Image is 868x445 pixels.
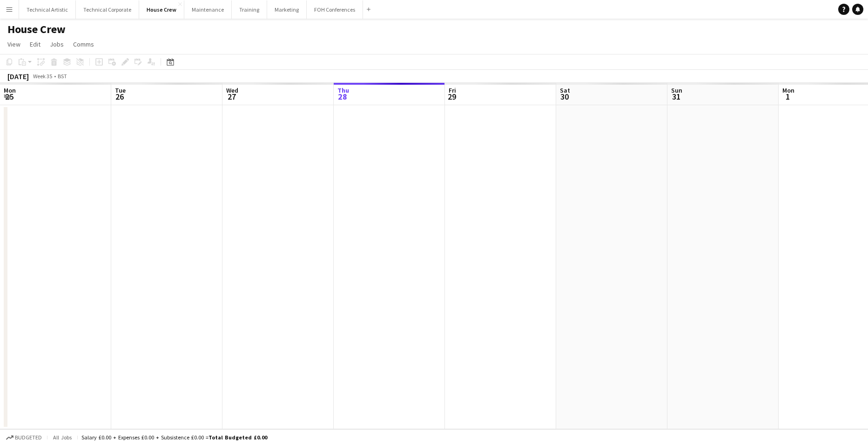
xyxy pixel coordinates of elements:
span: Budgeted [15,434,42,441]
span: 28 [336,91,349,102]
span: Mon [782,86,794,94]
div: [DATE] [7,72,29,81]
a: Jobs [46,38,67,50]
a: View [4,38,24,50]
span: Week 35 [31,73,54,80]
span: Jobs [50,40,64,48]
span: Wed [226,86,238,94]
span: Mon [4,86,16,94]
span: 30 [558,91,570,102]
span: 27 [225,91,238,102]
span: Fri [449,86,456,94]
span: All jobs [51,434,74,441]
span: 26 [114,91,126,102]
button: Technical Corporate [76,0,139,19]
span: View [7,40,20,48]
span: Comms [73,40,94,48]
a: Comms [69,38,98,50]
span: Sat [560,86,570,94]
span: 29 [447,91,456,102]
span: Sun [671,86,682,94]
button: FOH Conferences [307,0,363,19]
span: 25 [2,91,16,102]
button: Marketing [267,0,307,19]
button: Budgeted [5,432,43,443]
span: Edit [30,40,40,48]
span: Thu [337,86,349,94]
span: 1 [781,91,794,102]
button: House Crew [139,0,184,19]
button: Technical Artistic [19,0,76,19]
span: Total Budgeted £0.00 [209,434,267,441]
button: Maintenance [184,0,232,19]
span: Tue [115,86,126,94]
span: 31 [670,91,682,102]
div: Salary £0.00 + Expenses £0.00 + Subsistence £0.00 = [81,434,267,441]
div: BST [58,73,67,80]
button: Training [232,0,267,19]
h1: House Crew [7,22,66,36]
a: Edit [26,38,44,50]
